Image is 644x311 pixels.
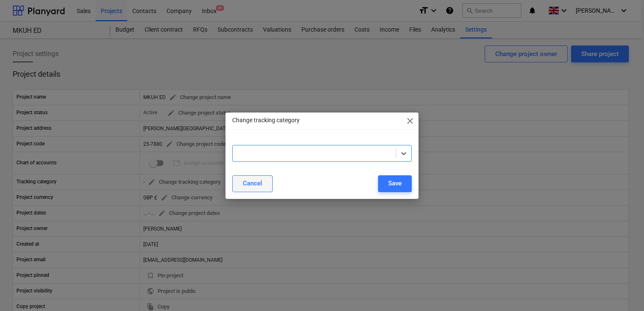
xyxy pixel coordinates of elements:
iframe: Chat Widget [602,271,644,311]
div: Cancel [243,178,262,189]
div: Save [388,178,402,189]
button: Save [378,175,412,192]
p: Change tracking category [232,116,300,125]
span: close [405,116,415,126]
button: Cancel [232,175,273,192]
